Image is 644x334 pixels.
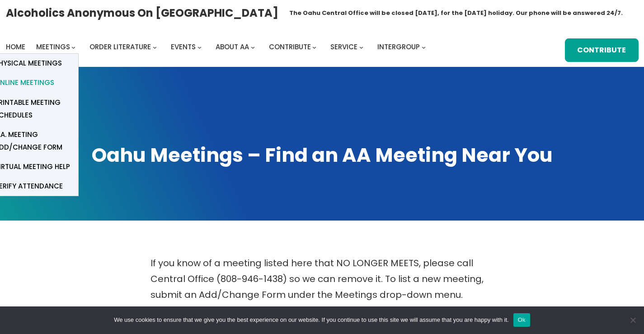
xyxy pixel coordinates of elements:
[171,42,196,52] span: Events
[6,41,25,53] a: Home
[628,315,637,325] span: No
[36,42,70,52] span: Meetings
[153,45,157,49] button: Order Literature submenu
[269,41,311,53] a: Contribute
[422,45,426,49] button: Intergroup submenu
[377,41,420,53] a: Intergroup
[312,45,316,49] button: Contribute submenu
[289,9,623,18] h1: The Oahu Central Office will be closed [DATE], for the [DATE] holiday. Our phone will be answered...
[89,42,151,52] span: Order Literature
[36,41,70,53] a: Meetings
[6,41,429,53] nav: Intergroup
[359,45,363,49] button: Service submenu
[513,313,530,327] button: Ok
[150,255,494,303] p: If you know of a meeting listed here that NO LONGER MEETS, please call Central Office (808-946-14...
[565,38,639,62] a: Contribute
[171,41,196,53] a: Events
[330,42,357,52] span: Service
[330,41,357,53] a: Service
[71,45,75,49] button: Meetings submenu
[251,45,255,49] button: About AA submenu
[269,42,311,52] span: Contribute
[216,42,249,52] span: About AA
[114,315,508,325] span: We use cookies to ensure that we give you the best experience on our website. If you continue to ...
[197,45,202,49] button: Events submenu
[216,41,249,53] a: About AA
[6,3,278,23] a: Alcoholics Anonymous on [GEOGRAPHIC_DATA]
[6,42,25,52] span: Home
[9,142,635,168] h1: Oahu Meetings – Find an AA Meeting Near You
[377,42,420,52] span: Intergroup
